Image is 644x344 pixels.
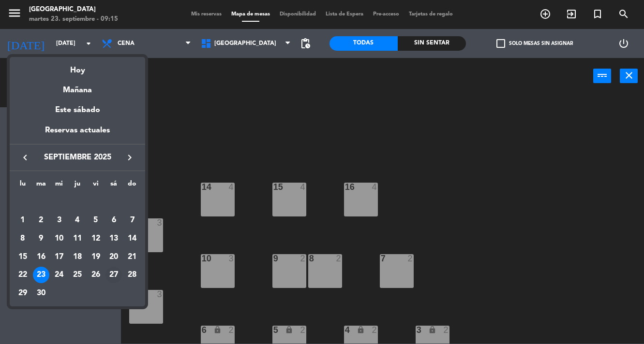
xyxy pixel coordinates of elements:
div: 17 [51,249,67,265]
td: SEP. [14,193,141,212]
div: 10 [51,230,67,247]
td: 25 de septiembre de 2025 [68,266,87,284]
td: 8 de septiembre de 2025 [14,229,32,248]
td: 26 de septiembre de 2025 [87,266,105,284]
div: 6 [105,212,122,229]
div: 7 [124,212,140,229]
th: viernes [87,178,105,193]
div: 16 [33,249,49,265]
div: 3 [51,212,67,229]
i: keyboard_arrow_right [124,152,135,163]
div: 1 [15,212,31,229]
td: 18 de septiembre de 2025 [68,248,87,266]
td: 29 de septiembre de 2025 [14,284,32,302]
div: 21 [124,249,140,265]
td: 12 de septiembre de 2025 [87,229,105,248]
div: 23 [33,267,49,283]
div: Este sábado [10,97,145,124]
th: sábado [105,178,123,193]
div: 25 [69,267,86,283]
div: 26 [88,267,104,283]
td: 14 de septiembre de 2025 [123,229,141,248]
td: 4 de septiembre de 2025 [68,211,87,229]
td: 23 de septiembre de 2025 [32,266,50,284]
td: 11 de septiembre de 2025 [68,229,87,248]
th: lunes [14,178,32,193]
th: miércoles [50,178,68,193]
td: 21 de septiembre de 2025 [123,248,141,266]
div: 18 [69,249,86,265]
td: 13 de septiembre de 2025 [105,229,123,248]
td: 10 de septiembre de 2025 [50,229,68,248]
div: 11 [69,230,86,247]
th: martes [32,178,50,193]
td: 1 de septiembre de 2025 [14,211,32,229]
div: 13 [105,230,122,247]
td: 6 de septiembre de 2025 [105,211,123,229]
th: domingo [123,178,141,193]
div: 4 [69,212,86,229]
td: 16 de septiembre de 2025 [32,248,50,266]
td: 5 de septiembre de 2025 [87,211,105,229]
td: 9 de septiembre de 2025 [32,229,50,248]
div: 28 [124,267,140,283]
div: 30 [33,285,49,301]
button: keyboard_arrow_right [121,151,138,164]
div: 14 [124,230,140,247]
div: 2 [33,212,49,229]
div: 22 [15,267,31,283]
td: 30 de septiembre de 2025 [32,284,50,302]
div: 29 [15,285,31,301]
div: 8 [15,230,31,247]
td: 19 de septiembre de 2025 [87,248,105,266]
div: 12 [88,230,104,247]
td: 2 de septiembre de 2025 [32,211,50,229]
td: 28 de septiembre de 2025 [123,266,141,284]
button: keyboard_arrow_left [16,151,34,164]
div: Mañana [10,77,145,97]
td: 27 de septiembre de 2025 [105,266,123,284]
div: 15 [15,249,31,265]
span: septiembre 2025 [34,151,121,164]
td: 20 de septiembre de 2025 [105,248,123,266]
div: 5 [88,212,104,229]
div: Reservas actuales [10,124,145,144]
div: 27 [105,267,122,283]
div: 9 [33,230,49,247]
td: 3 de septiembre de 2025 [50,211,68,229]
div: Hoy [10,57,145,77]
td: 24 de septiembre de 2025 [50,266,68,284]
th: jueves [68,178,87,193]
div: 20 [105,249,122,265]
div: 24 [51,267,67,283]
td: 22 de septiembre de 2025 [14,266,32,284]
i: keyboard_arrow_left [19,152,31,163]
td: 15 de septiembre de 2025 [14,248,32,266]
td: 7 de septiembre de 2025 [123,211,141,229]
td: 17 de septiembre de 2025 [50,248,68,266]
div: 19 [88,249,104,265]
